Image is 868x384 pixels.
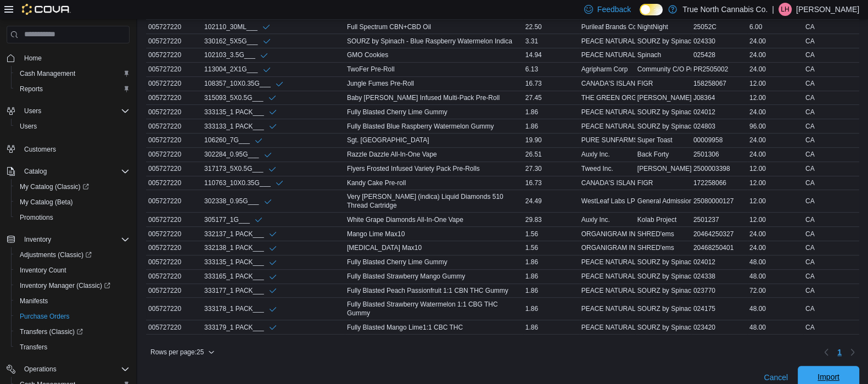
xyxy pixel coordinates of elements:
[20,213,53,222] span: Promotions
[268,305,277,314] svg: Info
[691,241,747,254] div: 20468250401
[803,48,859,62] div: CA
[20,266,66,275] span: Inventory Count
[803,148,859,161] div: CA
[817,371,839,382] span: Import
[264,151,272,159] svg: Info
[204,215,263,224] div: 305177_1G___
[204,197,272,206] div: 302338_0.95G___
[204,243,277,253] div: 332138_1 PACK___
[579,213,635,226] div: Auxly Inc.
[579,35,635,48] div: PEACE NATURALS PROJECT INC.
[803,270,859,283] div: CA
[15,248,96,261] a: Adjustments (Classic)
[15,180,93,193] a: My Catalog (Classic)
[146,148,202,161] div: 005727220
[635,120,691,133] div: SOURZ by Spinach
[635,213,691,226] div: Kolab Project
[15,264,71,277] a: Inventory Count
[579,20,635,34] div: Purileaf Brands Corporation
[691,120,747,133] div: 024803
[345,162,523,175] div: Flyers Frosted Infused Variety Pack Pre-Rolls
[204,136,263,145] div: 106260_7G___
[15,82,47,96] a: Reports
[268,108,277,116] svg: Info
[523,302,579,315] div: 1.86
[20,51,130,65] span: Home
[20,312,70,321] span: Purchase Orders
[268,323,277,332] svg: Info
[268,93,277,102] svg: Info
[15,196,130,209] span: My Catalog (Beta)
[20,165,130,178] span: Catalog
[20,165,51,178] button: Catalog
[146,302,202,315] div: 005727220
[691,35,747,48] div: 024330
[20,297,48,305] span: Manifests
[15,211,130,224] span: Promotions
[523,35,579,48] div: 3.31
[11,309,134,324] button: Purchase Orders
[15,310,74,323] a: Purchase Orders
[691,77,747,90] div: 158258067
[22,4,71,15] img: Cova
[523,63,579,76] div: 6.13
[803,302,859,315] div: CA
[204,272,277,281] div: 333165_1 PACK___
[523,176,579,190] div: 16.73
[747,120,803,133] div: 96.00
[11,119,134,134] button: Users
[747,20,803,34] div: 6.00
[15,120,130,133] span: Users
[345,148,523,161] div: Razzle Dazzle All-In-One Vape
[523,105,579,119] div: 1.86
[204,164,276,174] div: 317173_5X0.5G___
[204,51,268,60] div: 102103_3.5G___
[635,133,691,147] div: Super Toast
[635,270,691,283] div: SOURZ by Spinach
[2,103,134,119] button: Users
[146,91,202,104] div: 005727220
[15,120,41,133] a: Users
[20,104,46,118] button: Users
[691,213,747,226] div: 2501237
[345,190,523,212] div: Very [PERSON_NAME] (indica) Liquid Diamonds 510 Thread Cartridge
[20,122,37,131] span: Users
[15,325,87,338] a: Transfers (Classic)
[268,286,277,295] svg: Info
[635,148,691,161] div: Back Forty
[772,3,774,16] p: |
[15,310,130,323] span: Purchase Orders
[523,255,579,269] div: 1.86
[146,120,202,133] div: 005727220
[691,162,747,175] div: 2500003398
[20,198,73,207] span: My Catalog (Beta)
[747,284,803,297] div: 72.00
[781,3,789,16] span: LH
[635,227,691,241] div: SHRED'ems
[15,294,130,308] span: Manifests
[523,91,579,104] div: 27.45
[268,244,277,253] svg: Info
[635,162,691,175] div: [PERSON_NAME]
[146,194,202,208] div: 005727220
[15,341,52,354] a: Transfers
[24,365,57,374] span: Operations
[691,302,747,315] div: 024175
[691,48,747,62] div: 025428
[268,272,277,281] svg: Info
[15,325,130,338] span: Transfers (Classic)
[204,258,277,267] div: 333135_1 PACK___
[747,77,803,90] div: 12.00
[635,284,691,297] div: SOURZ by Spinach
[579,91,635,104] div: THE GREEN ORGANIC DUTCHMAN
[146,133,202,147] div: 005727220
[803,63,859,76] div: CA
[345,321,523,334] div: Fully Blasted Mango Lime1:1 CBC THC
[523,162,579,175] div: 27.30
[262,37,271,46] svg: Info
[635,302,691,315] div: SOURZ by Spinach
[523,20,579,34] div: 22.50
[20,182,89,191] span: My Catalog (Classic)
